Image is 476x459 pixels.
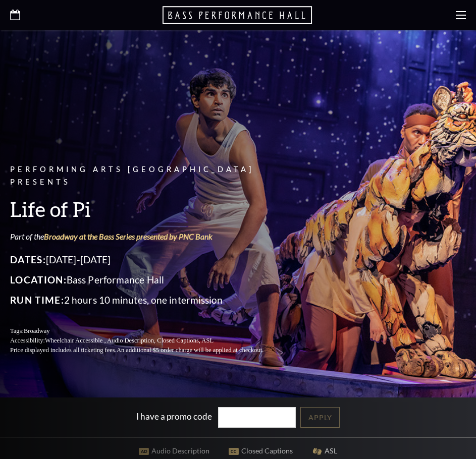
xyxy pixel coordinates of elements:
[136,411,212,422] label: I have a promo code
[10,272,288,288] p: Bass Performance Hall
[117,347,263,354] span: An additional $5 order charge will be applied at checkout.
[10,196,288,222] h3: Life of Pi
[45,337,214,344] span: Wheelchair Accessible , Audio Description, Closed Captions, ASL
[10,254,46,265] span: Dates:
[24,327,50,334] span: Broadway
[44,232,213,241] a: Broadway at the Bass Series presented by PNC Bank
[10,274,67,285] span: Location:
[10,346,288,355] p: Price displayed includes all ticketing fees.
[10,292,288,308] p: 2 hours 10 minutes, one intermission
[10,326,288,336] p: Tags:
[10,231,288,242] p: Part of the
[10,294,64,306] span: Run Time:
[10,336,288,346] p: Accessibility:
[10,163,288,189] p: Performing Arts [GEOGRAPHIC_DATA] Presents
[10,252,288,268] p: [DATE]-[DATE]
